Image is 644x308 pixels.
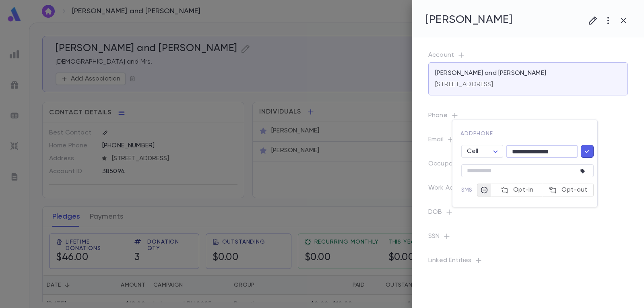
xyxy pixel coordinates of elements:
div: Cell [461,145,503,158]
span: add phone [460,131,493,136]
span: Opt-in [513,184,533,196]
span: Opt-out [561,184,587,196]
p: SMS [461,186,477,194]
button: Opt-out [542,184,594,196]
button: Opt-in [491,184,543,196]
span: Cell [467,148,479,155]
